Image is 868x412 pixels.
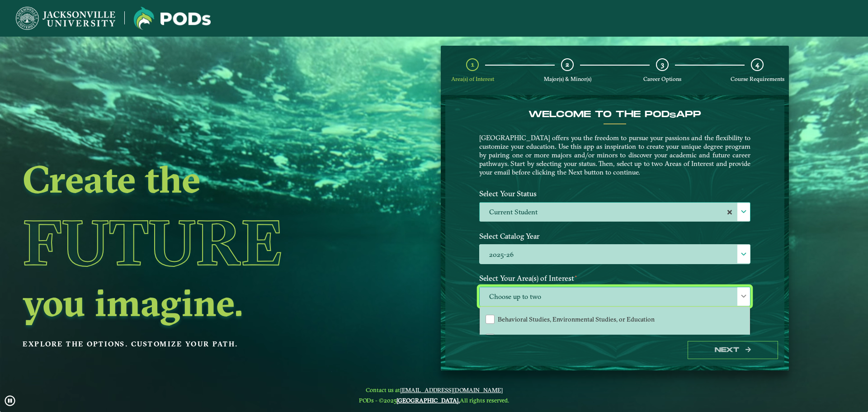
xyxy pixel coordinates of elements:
li: Business or Aviation [480,329,750,348]
li: Behavioral Studies, Environmental Studies, or Education [480,310,750,329]
a: [EMAIL_ADDRESS][DOMAIN_NAME] [400,386,503,393]
label: Enter your email below to receive a summary of the POD that you create. [472,323,757,340]
span: Business or Aviation [498,334,555,342]
p: Maximum 2 selections are allowed [479,308,750,317]
span: Career Options [643,76,681,82]
h2: Create the [23,160,368,198]
span: 2 [566,60,569,69]
a: [GEOGRAPHIC_DATA]. [396,397,460,404]
img: Jacksonville University logo [16,7,115,30]
span: Choose up to two [480,287,750,307]
sup: ⋆ [574,273,578,279]
span: Major(s) & Minor(s) [544,76,591,82]
label: Select Catalog Year [472,228,757,245]
span: Area(s) of Interest [451,76,494,82]
sup: ⋆ [479,308,482,314]
span: 4 [755,60,759,69]
span: 3 [661,60,664,69]
h1: Future [23,201,368,284]
sub: s [670,111,676,120]
label: Select Your Area(s) of Interest [472,270,757,287]
h2: you imagine. [23,284,368,322]
span: Course Requirements [731,76,784,82]
label: 2025-26 [480,245,750,264]
span: Behavioral Studies, Environmental Studies, or Education [498,315,655,323]
h4: Welcome to the POD app [479,109,750,120]
p: Explore the options. Customize your path. [23,337,368,351]
button: Next [688,341,778,360]
label: Current Student [480,203,750,222]
span: 1 [471,60,474,69]
span: Contact us at [359,386,509,393]
label: Select Your Status [472,185,757,202]
img: Jacksonville University logo [134,7,211,30]
p: [GEOGRAPHIC_DATA] offers you the freedom to pursue your passions and the flexibility to customize... [479,133,750,176]
span: PODs - ©2025 All rights reserved. [359,397,509,404]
